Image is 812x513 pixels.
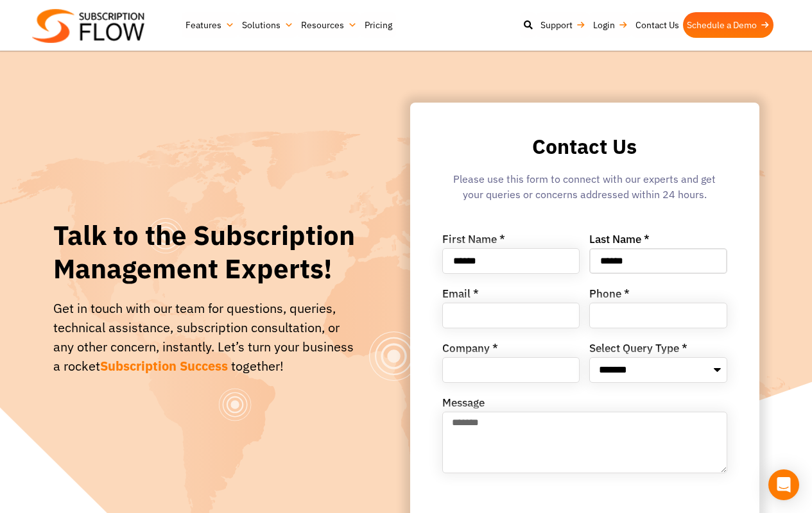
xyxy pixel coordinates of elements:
[589,12,632,38] a: Login
[442,398,485,412] label: Message
[361,12,396,38] a: Pricing
[238,12,297,38] a: Solutions
[768,469,799,500] div: Open Intercom Messenger
[442,135,727,158] h2: Contact Us
[442,171,727,208] div: Please use this form to connect with our experts and get your queries or concerns addressed withi...
[442,343,498,357] label: Company *
[182,12,238,38] a: Features
[53,299,362,376] div: Get in touch with our team for questions, queries, technical assistance, subscription consultatio...
[683,12,773,38] a: Schedule a Demo
[53,219,362,286] h1: Talk to the Subscription Management Experts!
[589,343,687,357] label: Select Query Type *
[589,289,630,303] label: Phone *
[32,9,144,43] img: Subscriptionflow
[537,12,589,38] a: Support
[632,12,683,38] a: Contact Us
[297,12,361,38] a: Resources
[442,234,505,248] label: First Name *
[442,289,479,303] label: Email *
[100,357,228,374] span: Subscription Success
[589,234,650,248] label: Last Name *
